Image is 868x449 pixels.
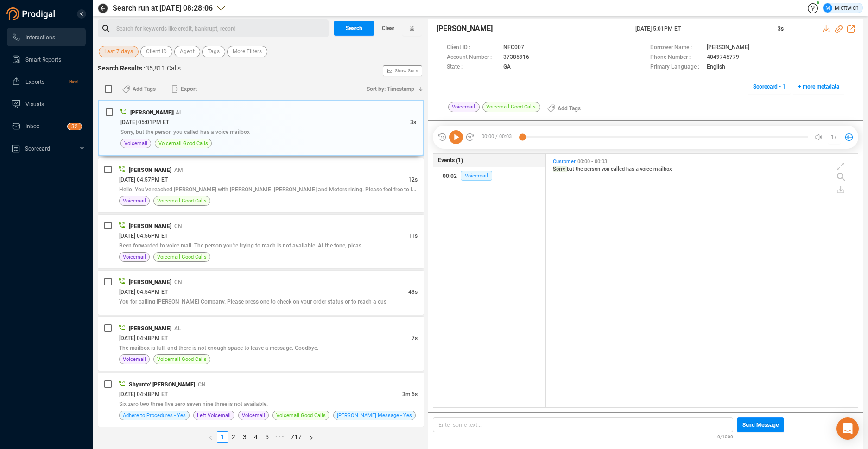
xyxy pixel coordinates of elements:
span: 3s [778,25,784,32]
span: Phone Number : [650,53,702,63]
span: you [602,166,611,172]
span: Last 7 days [104,46,133,57]
span: Voicemail [448,102,480,112]
span: the [576,166,584,172]
a: 717 [288,432,304,442]
a: 5 [262,432,272,442]
li: 717 [287,431,305,443]
span: Voicemail Good Calls [157,196,207,205]
span: 12s [408,177,418,183]
span: [DATE] 04:54PM ET [119,289,168,295]
li: Next 5 Pages [272,431,287,443]
span: | AL [171,325,181,332]
li: 5 [261,431,272,443]
span: right [308,435,314,441]
span: Hello. You've reached [PERSON_NAME] with [PERSON_NAME] [PERSON_NAME] and Motors rising. Please fe... [119,185,457,193]
span: 3m 6s [402,391,418,398]
div: [PERSON_NAME]| AL[DATE] 04:48PM ET7sThe mailbox is full, and there is not enough space to leave a... [98,317,424,371]
button: Sort by: Timestamp [361,82,424,96]
span: Voicemail [123,355,146,364]
span: Add Tags [558,101,581,116]
span: Six zero two three five zero seven nine three is not available. [119,401,268,407]
p: 2 [75,123,78,133]
span: [DATE] 04:56PM ET [119,233,168,239]
span: Sorry, but the person you called has a voice mailbox [120,129,250,135]
a: 4 [251,432,261,442]
span: [PERSON_NAME] [129,167,171,173]
button: Client ID [140,46,172,57]
span: voice [640,166,653,172]
div: Open Intercom Messenger [836,417,859,440]
span: [PERSON_NAME] [130,109,173,116]
li: 3 [239,431,250,443]
span: New! [69,72,78,91]
button: 00:02Voicemail [433,167,545,185]
span: 1x [831,130,837,145]
span: Export [181,82,197,96]
span: [PERSON_NAME] Message - Yes [337,411,412,420]
li: 4 [250,431,261,443]
a: Interactions [12,28,78,46]
span: Agent [180,46,195,57]
li: 2 [228,431,239,443]
span: 37385916 [503,53,529,63]
span: Sorry, [553,166,567,172]
li: Previous Page [205,431,217,443]
li: Interactions [7,28,86,46]
span: Client ID [146,46,167,57]
span: | CN [171,223,182,229]
span: Interactions [25,34,55,41]
span: Clear [382,21,394,36]
a: Smart Reports [12,50,78,69]
span: The mailbox is full, and there is not enough space to leave a message. Goodbye. [119,345,318,351]
div: [PERSON_NAME]| CN[DATE] 04:54PM ET43sYou for calling [PERSON_NAME] Company. Please press one to c... [98,271,424,315]
span: 43s [408,289,418,295]
span: Search Results : [98,64,146,72]
span: Voicemail [242,411,265,420]
span: Voicemail [461,171,492,181]
div: Mleftwich [823,3,859,13]
span: You for calling [PERSON_NAME] Company. Please press one to check on your order status or to reach... [119,298,386,305]
span: M [825,3,830,13]
span: 7s [412,335,418,341]
span: Left Voicemail [197,411,231,420]
span: [PERSON_NAME] [129,325,171,332]
button: + more metadata [793,79,844,94]
a: ExportsNew! [12,72,78,91]
button: Send Message [737,417,784,432]
li: 1 [217,431,228,443]
button: Clear [374,21,402,36]
span: Smart Reports [25,57,61,63]
span: person [584,166,602,172]
a: Inbox [12,117,78,135]
span: Scorecard • 1 [753,79,786,94]
button: right [305,431,317,443]
div: [PERSON_NAME]| CN[DATE] 04:56PM ET11sBeen forwarded to voice mail. The person you're trying to re... [98,215,424,268]
span: Customer [553,158,576,164]
span: NFC007 [503,43,524,53]
span: [PERSON_NAME] [437,23,493,34]
span: Borrower Name : [650,43,702,53]
span: but [567,166,576,172]
li: Exports [7,72,86,91]
button: left [205,431,217,443]
span: Send Message [742,417,779,432]
span: Inbox [25,123,39,130]
p: 3 [71,123,75,133]
span: Voicemail Good Calls [276,411,326,420]
div: [PERSON_NAME]| AM[DATE] 04:57PM ET12sHello. You've reached [PERSON_NAME] with [PERSON_NAME] [PERS... [98,158,424,212]
span: has [626,166,636,172]
span: Voicemail [123,196,146,205]
span: [DATE] 5:01PM ET [635,25,767,33]
button: Show Stats [383,65,422,76]
span: Search [346,21,362,36]
span: Client ID : [447,43,499,53]
sup: 32 [68,123,82,130]
span: 0/1000 [717,432,733,440]
button: Search [334,21,374,36]
span: | AM [171,167,183,173]
span: left [208,435,214,441]
button: Add Tags [117,82,161,96]
span: Show Stats [395,15,418,126]
span: 3s [410,119,416,126]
